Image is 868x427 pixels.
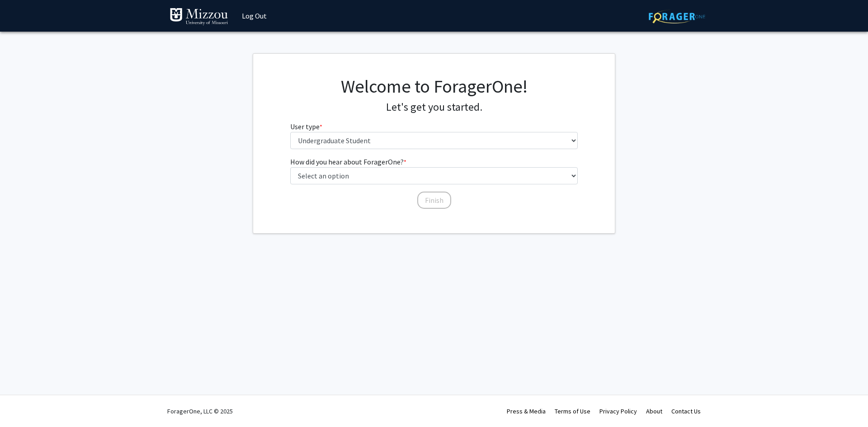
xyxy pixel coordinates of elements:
label: User type [290,121,322,132]
a: Terms of Use [555,407,590,415]
label: How did you hear about ForagerOne? [290,156,406,167]
a: Press & Media [507,407,546,415]
img: ForagerOne Logo [649,9,705,23]
a: Contact Us [671,407,701,415]
a: About [646,407,662,415]
div: ForagerOne, LLC © 2025 [167,395,233,427]
h4: Let's get you started. [290,101,578,114]
img: University of Missouri Logo [170,8,228,26]
iframe: Chat [7,386,38,420]
h1: Welcome to ForagerOne! [290,75,578,97]
button: Finish [417,192,451,209]
a: Privacy Policy [599,407,637,415]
